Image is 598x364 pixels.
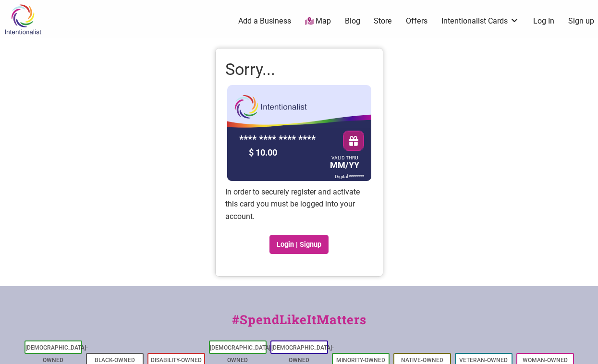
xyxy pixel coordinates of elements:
[406,16,427,26] a: Offers
[25,344,88,364] a: [DEMOGRAPHIC_DATA]-Owned
[210,344,272,364] a: [DEMOGRAPHIC_DATA]-Owned
[336,357,385,364] a: Minority-Owned
[568,16,594,26] a: Sign up
[225,186,373,223] p: In order to securely register and activate this card you must be logged into your account.
[269,235,329,254] a: Login | Signup
[459,357,508,364] a: Veteran-Owned
[401,357,443,364] a: Native-Owned
[441,16,519,26] a: Intentionalist Cards
[246,145,328,160] div: $ 10.00
[533,16,554,26] a: Log In
[271,344,334,364] a: [DEMOGRAPHIC_DATA]-Owned
[330,157,359,158] div: VALID THRU
[523,357,568,364] a: Woman-Owned
[238,16,291,26] a: Add a Business
[225,58,373,81] h1: Sorry...
[328,156,362,172] div: MM/YY
[305,16,331,27] a: Map
[374,16,392,26] a: Store
[95,357,135,364] a: Black-Owned
[151,357,202,364] a: Disability-Owned
[345,16,360,26] a: Blog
